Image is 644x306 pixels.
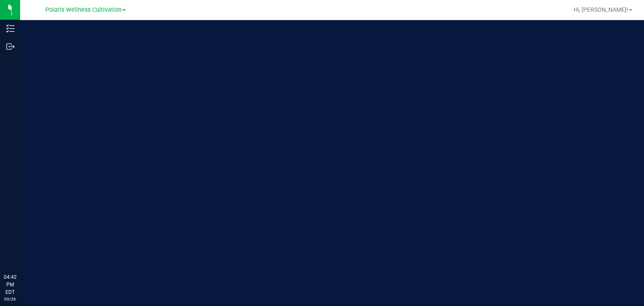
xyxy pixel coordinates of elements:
p: 04:42 PM EDT [4,273,16,296]
p: 09/26 [4,296,16,302]
span: Polaris Wellness Cultivation [45,6,122,13]
inline-svg: Inventory [6,24,15,33]
inline-svg: Outbound [6,42,15,51]
span: Hi, [PERSON_NAME]! [574,6,628,13]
